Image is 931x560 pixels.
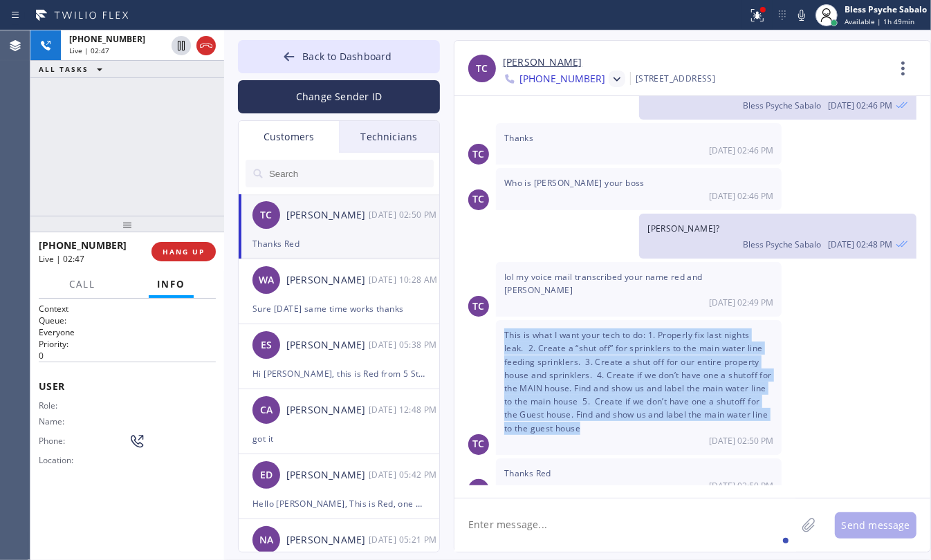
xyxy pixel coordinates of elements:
span: WA [259,272,274,288]
span: lol my voice mail transcribed your name red and [PERSON_NAME] [504,271,703,296]
div: 10/01/2025 9:48 AM [639,214,916,259]
div: Sure [DATE] same time works thanks [252,301,425,317]
div: 09/29/2025 9:48 AM [369,402,441,418]
span: TC [260,207,272,223]
div: got it [252,431,425,447]
span: [DATE] 02:48 PM [828,239,892,250]
span: [DATE] 02:50 PM [709,435,773,447]
a: [PERSON_NAME] [503,55,582,71]
span: Phone: [39,436,70,446]
span: Who is [PERSON_NAME] your boss [504,177,645,189]
span: [DATE] 02:46 PM [709,190,773,202]
div: [PERSON_NAME] [286,402,369,418]
span: This is what I want your tech to do: 1. Properly fix last nights leak. 2. Create a “shut off” for... [504,329,772,433]
div: [PERSON_NAME] [286,272,369,288]
div: Thanks Red [252,236,425,252]
span: Back to Dashboard [302,50,391,63]
button: Info [149,271,194,298]
span: [DATE] 02:46 PM [709,144,773,156]
button: HANG UP [151,242,216,261]
div: [PERSON_NAME] [286,532,369,548]
div: 10/01/2025 9:46 AM [496,168,782,209]
span: [DATE] 02:49 PM [709,297,773,308]
div: Bless Psyche Sabalo [845,3,927,15]
div: 10/01/2025 9:50 AM [369,207,441,223]
div: [STREET_ADDRESS] [636,71,715,86]
span: NA [259,532,273,548]
span: Location: [39,455,75,465]
span: TC [472,482,484,498]
span: [PERSON_NAME]? [647,223,720,234]
span: TC [476,61,488,77]
span: [DATE] 02:46 PM [828,100,892,111]
span: Live | 02:47 [69,46,109,55]
button: Back to Dashboard [238,40,440,73]
div: 10/01/2025 9:49 AM [496,262,782,317]
h2: Priority: [39,338,216,350]
div: Hi [PERSON_NAME], this is Red from 5 Star Plumbing. Just following up on the estimate provided by... [252,366,425,382]
div: 09/30/2025 9:28 AM [369,272,441,288]
div: 09/29/2025 9:38 AM [369,337,441,353]
span: ALL TASKS [39,64,89,74]
p: Everyone [39,326,216,338]
div: 09/26/2025 9:21 AM [369,532,441,548]
div: 10/01/2025 9:50 AM [496,320,782,455]
span: ES [261,337,272,353]
h1: Context [39,303,216,315]
h2: Queue: [39,315,216,326]
button: Hang up [196,36,216,55]
span: Thanks [504,132,533,144]
div: Customers [239,121,339,153]
button: Send message [835,512,916,539]
span: HANG UP [163,247,205,256]
span: TC [472,299,484,315]
span: Name: [39,416,75,427]
div: 10/01/2025 9:50 AM [496,458,782,500]
button: Mute [792,6,811,25]
div: [PERSON_NAME] [286,337,369,353]
span: [PHONE_NUMBER] [519,72,605,88]
div: [PERSON_NAME] [286,467,369,483]
div: 09/26/2025 9:42 AM [369,467,441,483]
span: Role: [39,400,75,411]
button: Call [61,271,104,298]
p: 0 [39,350,216,362]
span: TC [472,147,484,162]
span: User [39,380,216,393]
div: 10/01/2025 9:46 AM [496,123,782,165]
span: [PHONE_NUMBER] [69,33,145,45]
span: CA [260,402,273,418]
span: Bless Psyche Sabalo [743,239,821,250]
div: Technicians [339,121,439,153]
span: Call [69,278,95,290]
span: [DATE] 02:50 PM [709,480,773,492]
span: [PHONE_NUMBER] [39,239,127,252]
span: Info [157,278,185,290]
span: TC [472,192,484,207]
div: Hello [PERSON_NAME], This is Red, one of the managers here at 5 Star Plumbing. I’m reaching out t... [252,496,425,512]
span: ED [260,467,273,483]
span: Available | 1h 49min [845,17,914,26]
button: ALL TASKS [30,61,116,77]
div: [PERSON_NAME] [286,207,369,223]
button: Hold Customer [172,36,191,55]
span: Thanks Red [504,467,551,479]
span: Bless Psyche Sabalo [743,100,821,111]
span: Live | 02:47 [39,253,84,265]
input: Search [268,160,434,187]
button: Change Sender ID [238,80,440,113]
span: TC [472,436,484,452]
